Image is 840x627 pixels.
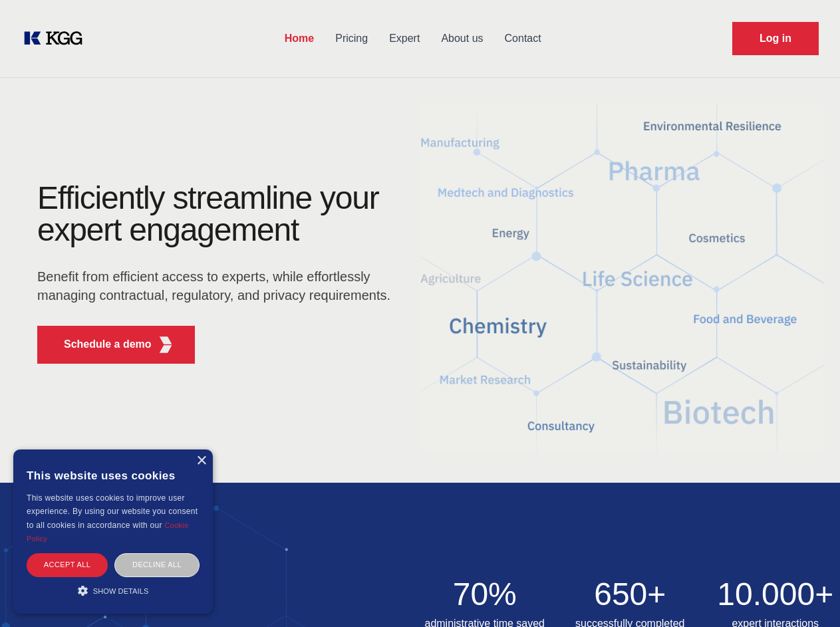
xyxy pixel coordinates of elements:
span: This website uses cookies to improve user experience. By using our website you consent to all coo... [27,493,198,530]
button: Schedule a demoKGG Fifth Element RED [37,326,195,364]
p: Schedule a demo [64,336,152,352]
a: Pricing [325,21,378,56]
h2: 70% [420,578,550,610]
a: Request Demo [732,22,819,55]
h1: Efficiently streamline your expert engagement [37,182,399,246]
a: Home [274,21,325,56]
a: About us [430,21,493,56]
a: Cookie Policy [27,521,189,543]
a: Contact [494,21,552,56]
div: This website uses cookies [27,459,200,491]
div: Accept all [27,553,108,576]
img: KGG Fifth Element RED [420,86,825,469]
p: Benefit from efficient access to experts, while effortlessly managing contractual, regulatory, an... [37,267,399,305]
div: Close [196,456,206,466]
img: KGG Fifth Element RED [158,336,174,353]
a: Expert [378,21,430,56]
span: Show details [93,587,149,595]
div: Decline all [114,553,200,576]
a: KOL Knowledge Platform: Talk to Key External Experts (KEE) [21,28,93,49]
div: Show details [27,584,200,597]
h2: 650+ [565,578,695,610]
